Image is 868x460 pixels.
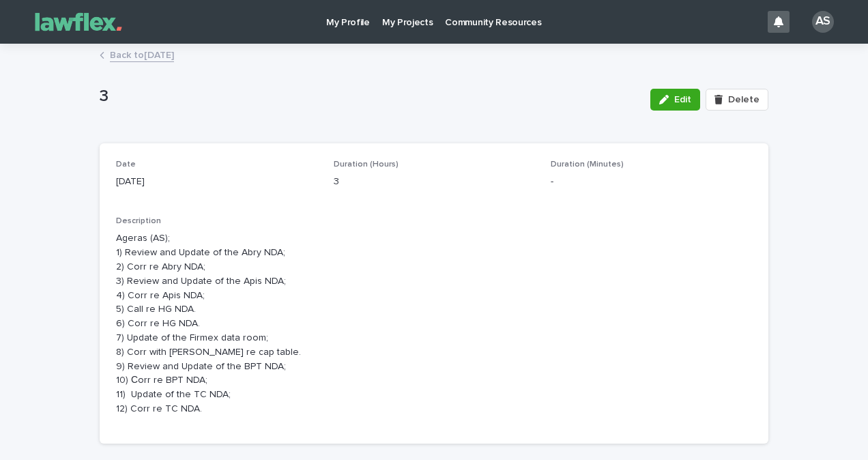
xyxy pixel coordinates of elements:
button: Delete [706,89,768,111]
span: Date [116,160,136,169]
p: 3 [334,175,535,189]
span: Description [116,217,161,225]
p: [DATE] [116,175,317,189]
span: Delete [728,95,759,104]
p: 3 [100,87,639,106]
span: Edit [674,95,691,104]
p: - [551,175,752,189]
p: Ageras (AS); 1) Review and Update of the Abry NDA; 2) Corr re Abry NDA; 3) Review and Update of t... [116,231,752,416]
img: Gnvw4qrBSHOAfo8VMhG6 [27,8,130,35]
button: Edit [650,89,700,111]
div: AS [812,11,834,33]
span: Duration (Minutes) [551,160,624,169]
a: Back to[DATE] [110,46,174,62]
span: Duration (Hours) [334,160,399,169]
